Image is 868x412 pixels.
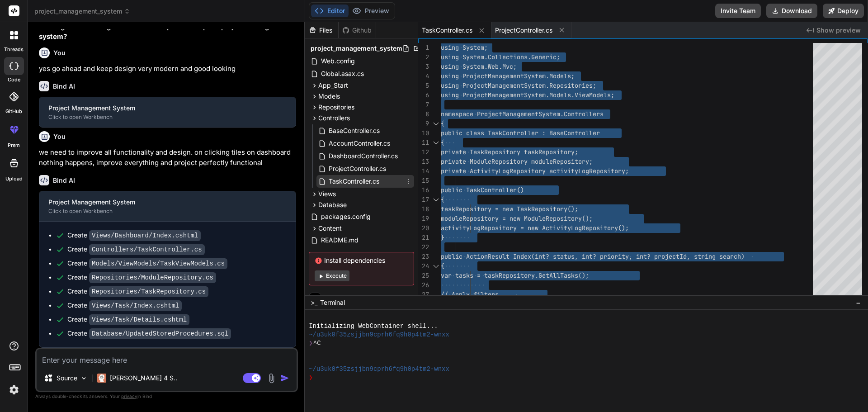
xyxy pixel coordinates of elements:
span: activityLogRepository = new ActivityLo [441,224,578,232]
div: 22 [418,242,429,252]
img: attachment [266,373,277,384]
div: Create [67,329,231,338]
span: App_Start [318,81,348,90]
span: project_management_system [34,7,130,16]
span: private TaskRepository taskRepository; [441,148,578,156]
code: Models/ViewModels/TaskViewModels.cs [89,258,227,269]
span: Models [318,92,340,101]
div: 19 [418,214,429,223]
span: // Apply filters [441,290,499,298]
img: Pick Models [80,374,88,382]
span: ProjectController.cs [495,26,552,35]
span: namespace ProjectManagementSystem.Controllers [441,110,604,118]
span: using System; [441,43,488,52]
div: Click to collapse the range. [430,119,442,128]
button: Preview [349,5,393,17]
button: Execute [315,270,349,281]
span: README.md [320,235,359,246]
div: 3 [418,62,429,71]
span: private ActivityLogRepository activityLogR [441,167,593,175]
span: Install dependencies [315,256,408,265]
div: Click to collapse the range. [430,195,442,204]
code: Views/Task/Index.cshtml [89,300,182,311]
div: Create [67,301,182,310]
code: Controllers/TaskController.cs [89,244,205,255]
div: 5 [418,81,429,90]
span: var tasks = taskRepository.GetAllTasks [441,271,578,279]
div: Click to collapse the range. [430,261,442,271]
button: Download [766,4,817,18]
span: gRepository(); [578,224,629,232]
span: using ProjectManagementSystem.Repositories; [441,81,596,90]
span: Web.config [320,56,356,66]
button: Project Management SystemClick to open Workbench [39,97,281,127]
span: moduleRepository = new ModuleRepositor [441,214,578,223]
div: Create [67,315,189,324]
div: Create [67,259,227,268]
div: 24 [418,261,429,271]
code: Views/Dashboard/Index.cshtml [89,230,201,241]
div: 17 [418,195,429,204]
div: 18 [418,204,429,214]
div: 15 [418,176,429,185]
div: Create [67,287,208,296]
p: [PERSON_NAME] 4 S.. [110,374,177,383]
span: ProjectController.cs [328,163,387,174]
div: 2 [418,52,429,62]
div: 10 [418,128,429,138]
div: 13 [418,157,429,166]
label: code [8,76,20,84]
div: 9 [418,119,429,128]
span: private ModuleRepository moduleRepository; [441,157,593,166]
div: Click to open Workbench [48,114,272,121]
label: threads [4,46,24,53]
h6: Bind AI [53,176,75,185]
span: Terminal [320,298,345,307]
span: using ProjectManagementSystem.Models.ViewModels; [441,91,614,99]
span: { [441,119,444,128]
span: ? priority, int? projectId, string search) [593,252,745,260]
div: 23 [418,252,429,261]
p: yes go ahead and keep design very modern and good looking [39,64,296,74]
span: ❯ [309,374,313,382]
div: 12 [418,147,429,157]
div: Click to collapse the range. [430,138,442,147]
label: Upload [5,175,23,183]
p: Source [57,374,77,383]
h6: You [53,48,66,57]
div: Create [67,231,201,240]
div: 21 [418,233,429,242]
code: Repositories/TaskRepository.cs [89,286,208,297]
label: GitHub [5,108,22,115]
div: 16 [418,185,429,195]
span: ~/u3uk0f35zsjjbn9cprh6fq9h0p4tm2-wnxx [309,331,449,339]
span: (); [578,271,589,279]
span: privacy [121,393,137,399]
p: Always double-check its answers. Your in Bind [35,392,298,401]
span: packages.config [320,211,372,222]
label: prem [8,142,20,149]
div: 6 [418,90,429,100]
div: 25 [418,271,429,280]
code: Views/Task/Details.cshtml [89,314,189,325]
div: 4 [418,71,429,81]
div: 20 [418,223,429,233]
div: 14 [418,166,429,176]
span: } [441,233,444,242]
h6: Bind AI [53,82,75,91]
span: ❯ [309,339,313,348]
span: Database [318,200,347,209]
span: TaskController.cs [328,176,380,187]
code: Database/UpdatedStoredProcedures.sql [89,328,231,339]
span: BaseController.cs [328,125,381,136]
div: Create [67,273,216,282]
code: Repositories/ModuleRepository.cs [89,272,216,283]
button: Deploy [823,4,864,18]
button: Project Management SystemClick to open Workbench [39,191,281,221]
span: public class TaskController : BaseController [441,129,600,137]
span: Repositories [318,103,354,112]
h6: You [53,132,66,141]
div: Create [67,245,205,254]
img: settings [6,382,22,398]
span: { [441,195,444,204]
